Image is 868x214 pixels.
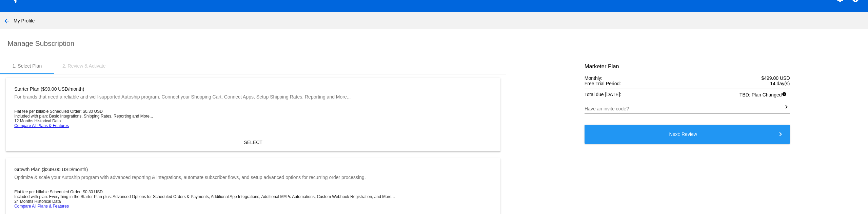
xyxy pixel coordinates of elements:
div: Free Trial Period: [585,81,790,86]
mat-card-subtitle: For brands that need a reliable and well-supported Autoship program. Connect your Shopping Cart, ... [14,94,351,104]
mat-card-subtitle: Optimize & scale your Autoship program with advanced reporting & integrations, automate subscribe... [14,175,366,184]
h3: Marketer Plan [585,63,790,70]
h2: Manage Subscription [7,39,862,48]
mat-card-title: Growth Plan ($249.00 USD/month) [14,167,366,172]
span: TBD: Plan Changed [739,92,790,100]
li: Included with plan: Basic Integrations, Shipping Rates, Reporting and More... [14,114,492,119]
a: Compare All Plans & Features [14,123,69,128]
a: Compare All Plans & Features [14,204,69,209]
mat-icon: info [782,92,790,100]
mat-icon: arrow_back [3,17,11,25]
mat-card-title: Starter Plan ($99.00 USD/month) [14,86,351,92]
button: Next: Review [585,125,790,144]
mat-icon: keyboard_arrow_right [776,128,785,136]
span: $499.00 USD [761,75,790,81]
mat-icon: keyboard_arrow_right [783,103,790,111]
span: Next: Review [669,131,697,137]
li: Flat fee per billable Scheduled Order: $0.30 USD [14,190,492,194]
div: 1. Select Plan [13,63,42,69]
span: SELECT [244,140,262,145]
div: Total due [DATE]: [585,92,790,97]
button: SELECT [9,136,497,148]
li: 12 Months Historical Data [14,119,492,123]
span: 14 day(s) [770,81,790,86]
div: 2. Review & Activate [62,63,106,69]
li: 24 Months Historical Data [14,199,492,204]
li: Flat fee per billable Scheduled Order: $0.30 USD [14,109,492,114]
input: Have an invite code? [585,106,783,112]
div: Monthly: [585,75,790,81]
li: Included with plan: Everything in the Starter Plan plus: Advanced Options for Scheduled Orders & ... [14,194,492,199]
